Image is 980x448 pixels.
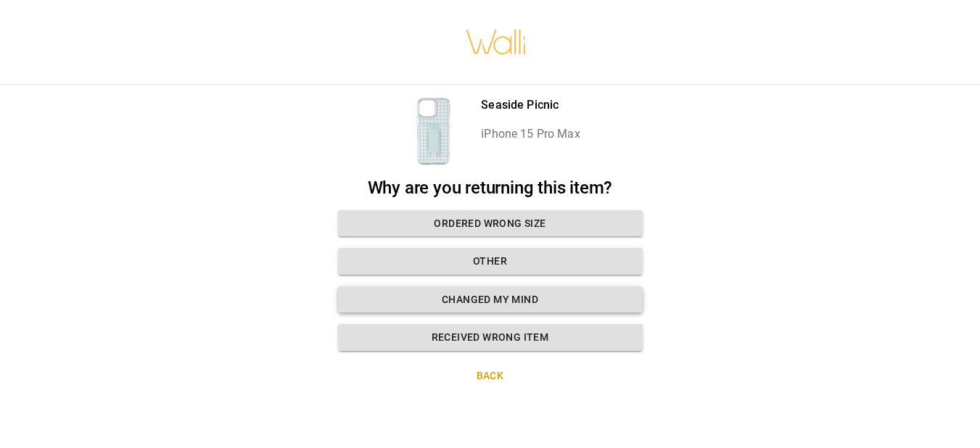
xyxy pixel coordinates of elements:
[338,362,643,389] button: Back
[481,96,580,114] p: Seaside Picnic
[465,11,527,73] img: walli-inc.myshopify.com
[338,324,643,351] button: Received wrong item
[481,125,580,143] p: iPhone 15 Pro Max
[338,248,643,275] button: Other
[338,210,643,237] button: Ordered wrong size
[338,178,643,199] h2: Why are you returning this item?
[338,286,643,313] button: Changed my mind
